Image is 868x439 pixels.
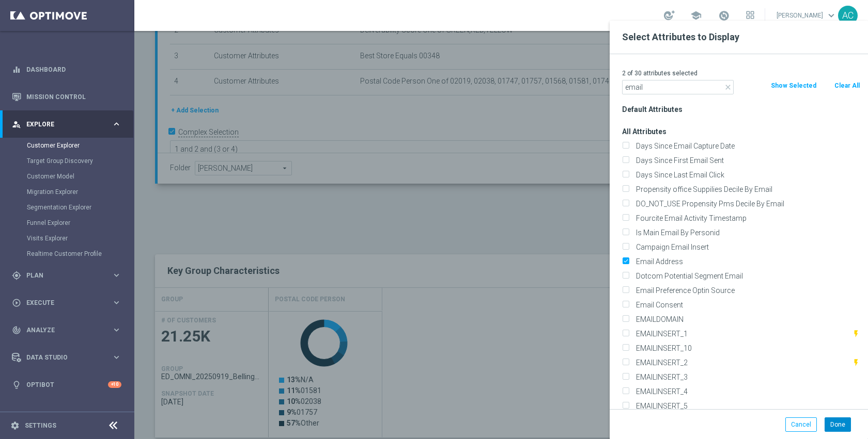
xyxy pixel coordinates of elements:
[112,119,121,129] i: keyboard_arrow_right
[11,381,122,389] button: lightbulb Optibot +10
[11,66,122,74] button: equalizer Dashboard
[632,315,860,324] label: EMAILDOMAIN
[12,298,21,307] i: play_circle_outline
[27,246,133,262] div: Realtime Customer Profile
[622,31,856,43] h2: Select Attributes to Display
[632,214,860,223] label: Fourcite Email Activity Timestamp
[632,372,860,382] label: EMAILINSERT_3
[632,185,860,194] label: Propensity office Suppilies Decile By Email
[632,344,860,353] label: EMAILINSERT_10
[724,83,732,91] i: close
[833,80,861,91] button: Clear All
[12,271,21,280] i: gps_fixed
[12,65,21,74] i: equalizer
[27,169,133,184] div: Customer Model
[632,228,860,237] label: Is Main Email By Personid
[785,417,817,432] button: Cancel
[12,326,112,335] div: Analyze
[27,153,133,169] div: Target Group Discovery
[12,271,112,280] div: Plan
[12,56,121,83] div: Dashboard
[12,380,21,389] i: lightbulb
[26,272,112,279] span: Plan
[27,157,107,165] a: Target Group Discovery
[26,354,112,361] span: Data Studio
[11,271,122,280] button: gps_fixed Plan keyboard_arrow_right
[632,156,860,165] label: Days Since First Email Sent
[12,326,21,335] i: track_changes
[12,298,112,307] div: Execute
[622,105,860,114] h3: Default Attributes
[10,421,20,430] i: settings
[11,353,122,362] button: Data Studio keyboard_arrow_right
[26,300,112,306] span: Execute
[770,80,817,91] button: Show Selected
[622,127,860,136] h3: All Attributes
[26,56,121,83] a: Dashboard
[12,371,121,398] div: Optibot
[26,371,108,398] a: Optibot
[838,6,858,25] div: AC
[632,271,860,281] label: Dotcom Potential Segment Email
[26,121,112,127] span: Explore
[27,188,107,196] a: Migration Explorer
[776,8,838,23] a: [PERSON_NAME]keyboard_arrow_down
[108,381,121,388] div: +10
[632,387,860,396] label: EMAILINSERT_4
[632,358,852,367] label: EMAILINSERT_2
[27,219,107,227] a: Funnel Explorer
[632,286,860,295] label: Email Preference Optin Source
[632,141,860,151] label: Days Since Email Capture Date
[27,184,133,200] div: Migration Explorer
[632,257,860,266] label: Email Address
[112,352,121,362] i: keyboard_arrow_right
[112,298,121,307] i: keyboard_arrow_right
[826,10,837,21] span: keyboard_arrow_down
[27,141,107,150] a: Customer Explorer
[852,359,860,367] i: This attribute is updated in realtime
[632,170,860,180] label: Days Since Last Email Click
[27,138,133,153] div: Customer Explorer
[12,353,112,362] div: Data Studio
[622,69,860,77] p: 2 of 30 attributes selected
[632,300,860,310] label: Email Consent
[632,242,860,252] label: Campaign Email Insert
[12,120,112,129] div: Explore
[25,422,56,429] a: Settings
[26,327,112,333] span: Analyze
[27,200,133,215] div: Segmentation Explorer
[825,417,851,432] button: Done
[27,215,133,231] div: Funnel Explorer
[27,234,107,242] a: Visits Explorer
[622,80,734,94] input: Search
[632,329,852,338] label: EMAILINSERT_1
[690,10,702,21] span: school
[27,172,107,181] a: Customer Model
[112,325,121,335] i: keyboard_arrow_right
[112,270,121,280] i: keyboard_arrow_right
[12,120,21,129] i: person_search
[26,83,121,110] a: Mission Control
[11,93,122,101] button: Mission Control
[11,120,122,128] button: person_search Explore keyboard_arrow_right
[852,330,860,338] i: This attribute is updated in realtime
[11,299,122,307] button: play_circle_outline Execute keyboard_arrow_right
[632,401,860,411] label: EMAILINSERT_5
[12,83,121,110] div: Mission Control
[632,199,860,208] label: DO_NOT_USE Propensity Pms Decile By Email
[27,231,133,246] div: Visits Explorer
[27,250,107,258] a: Realtime Customer Profile
[11,326,122,334] button: track_changes Analyze keyboard_arrow_right
[27,203,107,212] a: Segmentation Explorer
